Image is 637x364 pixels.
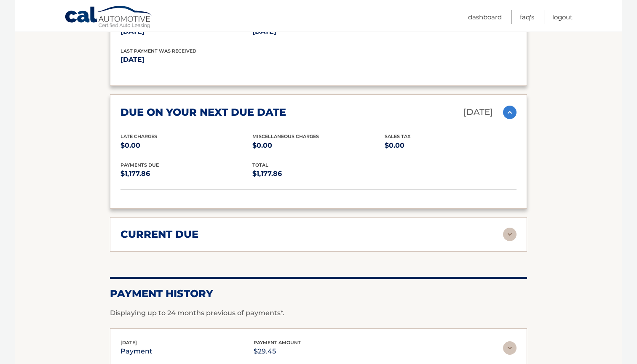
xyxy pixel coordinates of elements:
[120,54,318,66] p: [DATE]
[252,133,319,139] span: Miscellaneous Charges
[385,140,517,151] p: $0.00
[254,340,301,345] span: payment amount
[120,133,157,139] span: Late Charges
[110,287,527,300] h2: Payment History
[64,5,153,30] a: Cal Automotive
[120,140,252,151] p: $0.00
[503,228,517,241] img: accordion-rest.svg
[120,48,196,54] span: Last Payment was received
[120,228,198,241] h2: current due
[252,140,384,151] p: $0.00
[520,10,534,24] a: FAQ's
[552,10,573,24] a: Logout
[463,105,493,120] p: [DATE]
[120,345,153,357] p: payment
[254,345,301,357] p: $29.45
[120,162,159,168] span: Payments Due
[252,168,384,180] p: $1,177.86
[252,162,268,168] span: total
[110,308,527,318] p: Displaying up to 24 months previous of payments*.
[120,340,137,345] span: [DATE]
[468,10,502,24] a: Dashboard
[120,168,252,180] p: $1,177.86
[503,341,517,355] img: accordion-rest.svg
[503,106,517,119] img: accordion-active.svg
[120,106,286,119] h2: due on your next due date
[385,133,411,139] span: Sales Tax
